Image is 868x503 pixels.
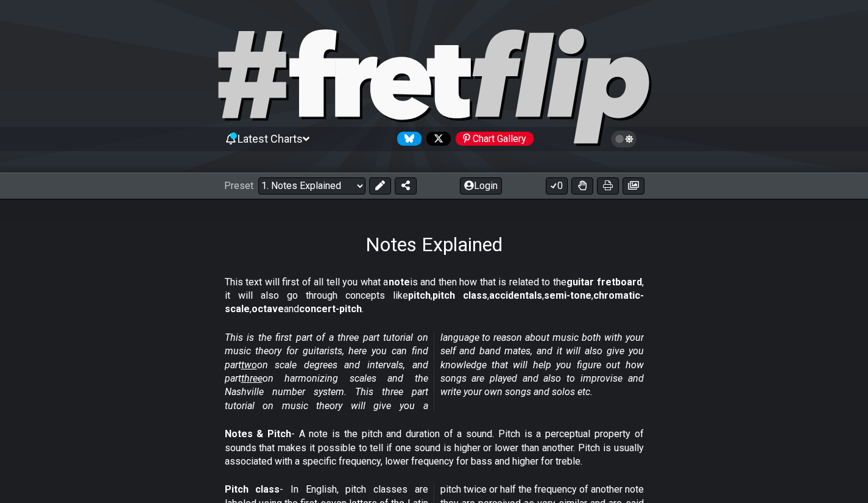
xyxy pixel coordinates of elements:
strong: concert-pitch [299,303,362,315]
em: This is the first part of a three part tutorial on music theory for guitarists, here you can find... [225,332,644,412]
select: Preset [258,177,365,194]
a: Follow #fretflip at Bluesky [392,132,422,146]
button: 0 [546,177,568,194]
strong: Pitch class [225,483,280,495]
button: Print [597,177,619,194]
p: This text will first of all tell you what a is and then how that is related to the , it will also... [225,276,644,316]
a: #fretflip at Pinterest [451,132,534,146]
strong: semi-tone [544,290,591,301]
strong: accidentals [489,290,542,301]
a: Follow #fretflip at X [422,132,451,146]
span: two [241,359,257,371]
button: Create image [623,177,644,194]
p: - A note is the pitch and duration of a sound. Pitch is a perceptual property of sounds that make... [225,427,644,468]
strong: note [389,276,410,288]
strong: Notes & Pitch [225,428,291,440]
button: Share Preset [395,177,417,194]
span: Latest Charts [238,132,303,145]
button: Login [460,177,502,194]
span: three [241,373,263,384]
span: Preset [224,180,253,191]
span: Toggle light / dark theme [617,134,631,144]
strong: pitch class [432,290,487,301]
div: Chart Gallery [456,132,534,146]
strong: octave [252,303,284,315]
h1: Notes Explained [365,233,503,256]
button: Toggle Dexterity for all fretkits [571,177,593,194]
button: Edit Preset [369,177,391,194]
strong: guitar fretboard [566,276,642,288]
strong: pitch [408,290,431,301]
